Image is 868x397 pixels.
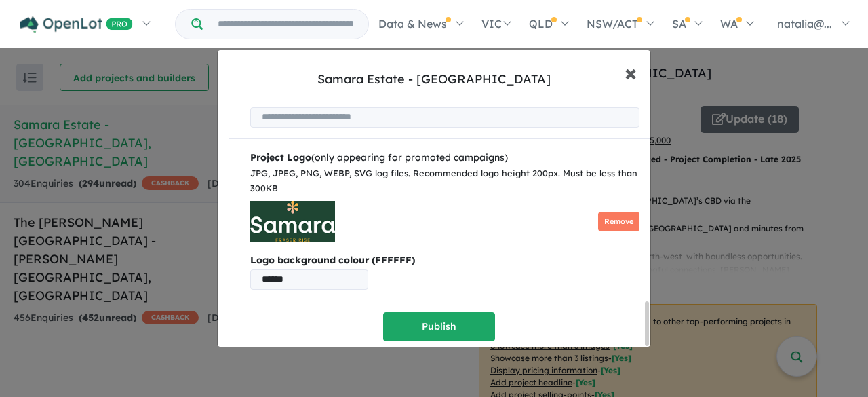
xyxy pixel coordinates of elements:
[205,10,366,39] input: Try estate name, suburb, builder or developer
[625,58,637,87] span: ×
[250,150,639,166] div: (only appearing for promoted campaigns)
[20,16,133,33] img: Openlot PRO Logo White
[598,212,639,231] button: Remove
[250,151,311,164] b: Project Logo
[317,71,551,88] div: Samara Estate - [GEOGRAPHIC_DATA]
[250,166,639,196] div: JPG, JPEG, PNG, WEBP, SVG log files. Recommended logo height 200px. Must be less than 300KB
[777,17,832,31] span: natalia@...
[250,252,639,269] b: Logo background colour (FFFFFF)
[250,201,335,242] img: Samara%20Estate%20-%20Fraser%20Rise%20Logo.png
[383,312,495,341] button: Publish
